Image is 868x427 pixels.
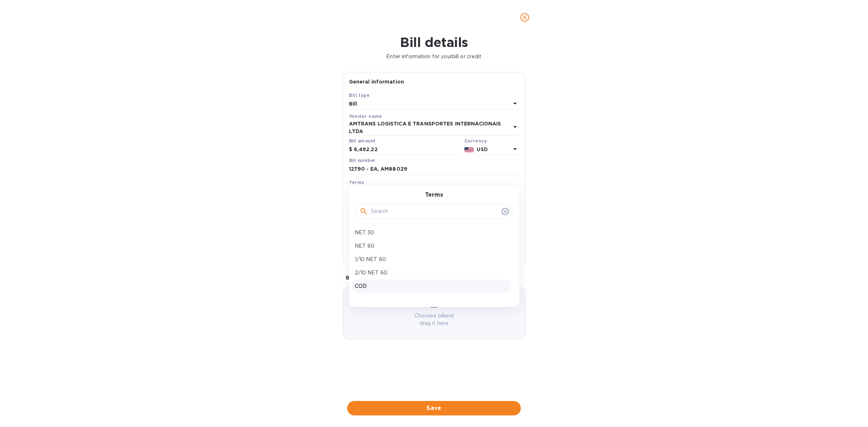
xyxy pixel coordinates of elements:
label: Bill amount [349,139,375,143]
h1: Bill details [6,35,862,50]
input: Enter bill number [349,164,519,175]
button: close [516,9,533,26]
b: USD [477,146,488,152]
p: Choose a bill and drag it here [343,312,525,327]
p: NET 60 [355,242,508,250]
button: Save [347,401,521,415]
p: Select terms [349,188,382,195]
p: Enter information for your bill or credit [6,53,862,60]
input: $ Enter bill amount [354,144,461,155]
div: $ [349,144,354,155]
b: Terms [349,180,365,185]
b: AMTRANS LOGISTICA E TRANSPORTES INTERNACIONAIS LTDA [349,121,501,134]
input: Search [371,206,499,217]
h3: Terms [425,192,443,198]
span: Save [353,404,515,413]
b: Currency [464,138,487,144]
b: General information [349,79,404,85]
b: Bill type [349,93,370,98]
label: Bill number [349,158,375,163]
b: Bill [349,101,357,107]
p: 1/10 NET 60 [355,256,508,263]
p: 2/10 NET 60 [355,269,508,277]
p: Bill image [346,274,523,281]
p: NET 30 [355,229,508,236]
b: Vendor name [349,114,382,119]
img: USD [464,147,474,152]
p: COD [355,282,508,290]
